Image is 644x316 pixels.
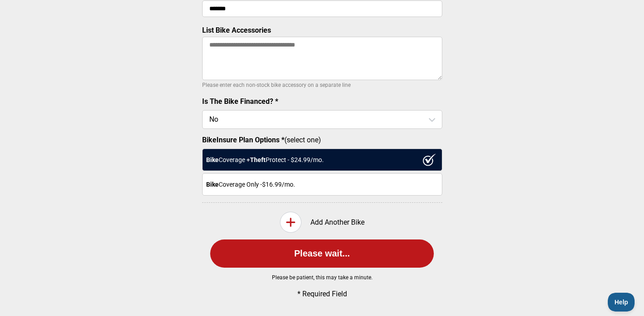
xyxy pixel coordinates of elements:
p: * Required Field [217,290,427,298]
img: ux1sgP1Haf775SAghJI38DyDlYP+32lKFAAAAAElFTkSuQmCC [423,154,436,166]
p: Please be patient, this may take a minute. [188,274,456,281]
div: Coverage + Protect - $ 24.99 /mo. [202,149,442,171]
p: Please enter each non-stock bike accessory on a separate line [202,80,442,90]
iframe: Toggle Customer Support [608,293,635,312]
div: Add Another Bike [202,212,442,233]
strong: Bike [206,181,219,188]
label: (select one) [202,136,442,144]
strong: BikeInsure Plan Options * [202,136,284,144]
strong: Theft [250,156,266,163]
strong: Bike [206,156,219,163]
button: Please wait... [210,239,434,268]
div: Coverage Only - $16.99 /mo. [202,173,442,196]
label: List Bike Accessories [202,26,271,34]
label: Is The Bike Financed? * [202,97,278,106]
